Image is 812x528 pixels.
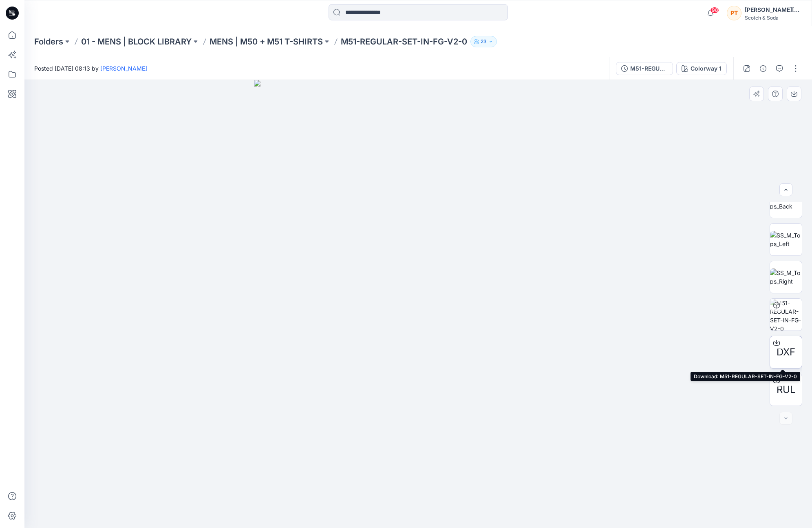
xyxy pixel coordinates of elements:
[100,65,147,72] a: [PERSON_NAME]
[341,36,467,47] p: M51-REGULAR-SET-IN-FG-V2-0
[616,62,673,75] button: M51-REGULAR-SET-IN-FG-V2-0
[470,36,497,47] button: 23
[691,64,722,73] div: Colorway 1
[777,345,795,359] span: DXF
[676,62,727,75] button: Colorway 1
[630,64,668,73] div: M51-REGULAR-SET-IN-FG-V2-0
[727,6,741,20] div: PT
[710,7,719,13] span: 98
[210,36,323,47] a: MENS | M50 + M51 T-SHIRTS
[777,382,796,397] span: RUL
[81,36,192,47] a: 01 - MENS | BLOCK LIBRARY
[254,80,582,528] img: eyJhbGciOiJIUzI1NiIsImtpZCI6IjAiLCJzbHQiOiJzZXMiLCJ0eXAiOiJKV1QifQ.eyJkYXRhIjp7InR5cGUiOiJzdG9yYW...
[757,62,770,75] button: Details
[770,193,802,211] img: SS_M_Tops_Back
[770,299,802,331] img: M51-REGULAR-SET-IN-FG-V2-0 Colorway 1
[481,37,487,46] p: 23
[34,36,63,47] a: Folders
[770,268,802,286] img: SS_M_Tops_Right
[34,64,147,73] span: Posted [DATE] 08:13 by
[745,15,802,21] div: Scotch & Soda
[770,231,802,248] img: SS_M_Tops_Left
[745,5,802,15] div: [PERSON_NAME][MEDICAL_DATA]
